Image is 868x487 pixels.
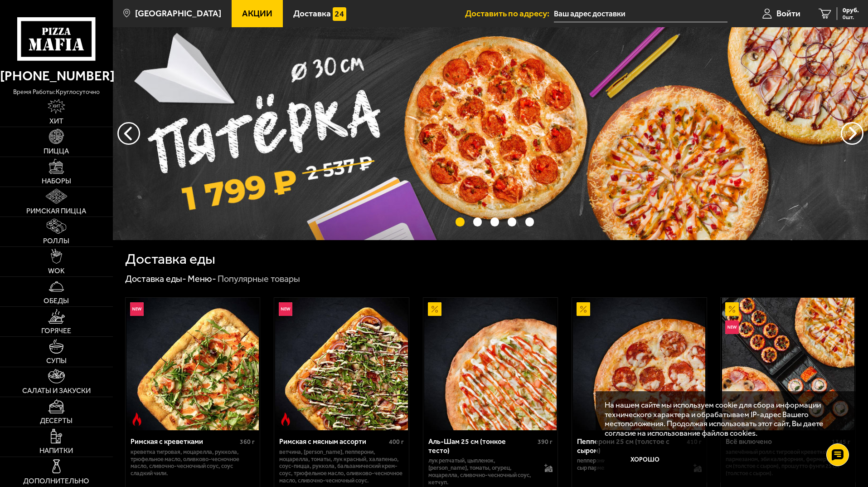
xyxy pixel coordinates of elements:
button: точки переключения [490,217,499,226]
span: Римская пицца [26,207,86,215]
p: На нашем сайте мы используем cookie для сбора информации технического характера и обрабатываем IP... [605,400,842,438]
img: Пепперони 25 см (толстое с сыром) [573,298,705,430]
a: НовинкаОстрое блюдоРимская с креветками [126,298,260,430]
span: WOK [48,267,65,275]
img: Акционный [428,302,441,316]
img: Новинка [130,302,144,316]
button: предыдущий [841,122,863,145]
button: точки переключения [525,217,534,226]
button: Хорошо [605,447,686,474]
span: Доставка [293,9,331,18]
a: НовинкаОстрое блюдоРимская с мясным ассорти [274,298,409,430]
img: 15daf4d41897b9f0e9f617042186c801.svg [333,7,346,21]
span: 0 руб. [843,7,859,14]
p: пепперони, [PERSON_NAME], соус-пицца, сыр пармезан (на борт). [577,457,684,472]
span: Войти [776,9,800,18]
img: Острое блюдо [279,413,292,426]
a: АкционныйПепперони 25 см (толстое с сыром) [572,298,707,430]
div: Аль-Шам 25 см (тонкое тесто) [428,437,536,454]
span: [GEOGRAPHIC_DATA] [135,9,221,18]
div: Популярные товары [218,273,300,285]
a: Меню- [188,273,216,284]
button: точки переключения [508,217,516,226]
p: креветка тигровая, моцарелла, руккола, трюфельное масло, оливково-чесночное масло, сливочно-чесно... [131,448,255,477]
span: Салаты и закуски [22,387,91,394]
a: АкционныйНовинкаВсё включено [721,298,855,430]
img: Римская с креветками [126,298,259,430]
span: Обеды [44,297,69,305]
img: Акционный [577,302,590,316]
span: Дополнительно [23,477,89,485]
div: Римская с мясным ассорти [279,437,387,446]
input: Ваш адрес доставки [554,5,727,22]
span: Роллы [43,237,69,245]
img: Римская с мясным ассорти [275,298,407,430]
img: Острое блюдо [130,413,144,426]
button: следующий [117,122,140,145]
span: Супы [46,357,67,364]
span: Хит [49,118,63,125]
span: 360 г [240,438,255,446]
button: точки переключения [456,217,464,226]
button: точки переключения [473,217,482,226]
div: Римская с креветками [131,437,238,446]
a: АкционныйАль-Шам 25 см (тонкое тесто) [423,298,558,430]
img: Новинка [279,302,292,316]
p: ветчина, [PERSON_NAME], пепперони, моцарелла, томаты, лук красный, халапеньо, соус-пицца, руккола... [279,448,404,485]
span: 390 г [538,438,553,446]
span: 400 г [389,438,404,446]
span: Десерты [40,417,73,424]
p: лук репчатый, цыпленок, [PERSON_NAME], томаты, огурец, моцарелла, сливочно-чесночный соус, кетчуп. [428,457,536,486]
div: Пепперони 25 см (толстое с сыром) [577,437,684,454]
a: Доставка еды- [125,273,186,284]
span: 0 шт. [843,15,859,20]
span: Горячее [41,327,71,335]
span: Акции [242,9,272,18]
span: Напитки [39,447,73,454]
img: Новинка [725,320,739,334]
span: Доставить по адресу: [465,9,554,18]
h1: Доставка еды [125,252,215,266]
img: Всё включено [722,298,854,430]
span: Пицца [44,148,69,155]
img: Акционный [725,302,739,316]
span: Наборы [42,177,71,185]
img: Аль-Шам 25 см (тонкое тесто) [424,298,557,430]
